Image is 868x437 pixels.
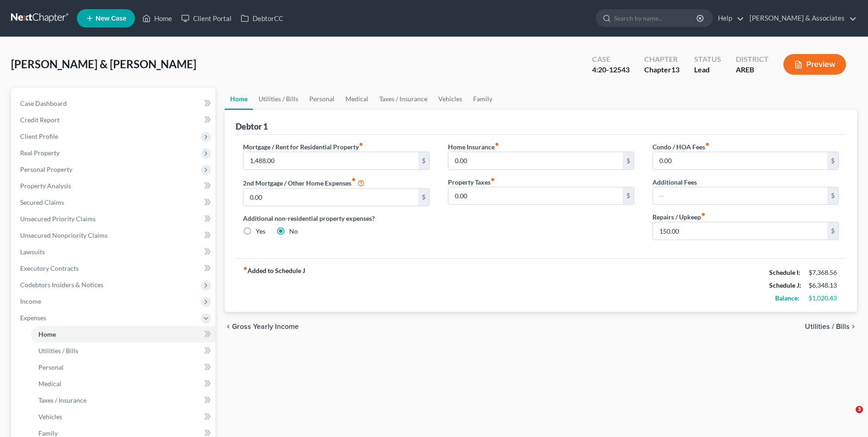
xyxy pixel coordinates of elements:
i: fiber_manual_record [243,266,248,271]
div: Case [592,54,630,65]
span: Expenses [20,314,46,322]
a: Home [138,10,177,27]
strong: Schedule I: [769,268,800,276]
input: -- [448,187,623,205]
span: Secured Claims [20,198,64,206]
a: Personal [304,88,340,110]
div: Chapter [644,54,679,65]
a: Unsecured Nonpriority Claims [13,227,216,244]
a: Help [713,10,744,27]
span: Executory Contracts [20,264,79,272]
span: Case Dashboard [20,99,67,107]
i: fiber_manual_record [701,212,706,217]
a: Family [468,88,498,110]
span: Codebtors Insiders & Notices [20,281,103,289]
span: New Case [96,15,126,22]
a: Taxes / Insurance [374,88,433,110]
input: -- [653,222,827,240]
div: Status [694,54,721,65]
label: Yes [256,227,265,236]
a: Home [225,88,253,110]
span: [PERSON_NAME] & [PERSON_NAME] [11,57,196,71]
label: Condo / HOA Fees [652,142,710,152]
span: Property Analysis [20,182,71,190]
input: Search by name... [614,10,698,27]
div: $7,368.56 [809,268,839,277]
a: Medical [31,376,216,392]
label: Home Insurance [448,142,499,152]
a: Medical [340,88,374,110]
a: Vehicles [31,409,216,425]
button: Preview [783,54,846,75]
span: Gross Yearly Income [232,323,299,330]
a: Credit Report [13,112,216,128]
span: Family [38,429,58,437]
button: chevron_left Gross Yearly Income [225,323,299,330]
a: [PERSON_NAME] & Associates [745,10,857,27]
strong: Added to Schedule J [243,266,305,305]
i: chevron_right [850,323,857,330]
span: Unsecured Nonpriority Claims [20,231,108,239]
span: Vehicles [38,413,62,421]
i: fiber_manual_record [351,177,356,182]
i: fiber_manual_record [491,177,495,182]
input: -- [653,152,827,169]
input: -- [653,187,827,205]
a: Home [31,326,216,343]
div: $ [827,187,838,205]
div: $ [623,152,634,169]
input: -- [243,152,418,169]
a: Case Dashboard [13,95,216,112]
div: $ [418,189,429,206]
div: $ [827,222,838,240]
div: $ [827,152,838,169]
div: $ [418,152,429,169]
i: fiber_manual_record [705,142,710,147]
a: Lawsuits [13,244,216,260]
iframe: Intercom live chat [837,406,859,428]
span: Client Profile [20,132,58,140]
span: Lawsuits [20,248,45,256]
label: Property Taxes [448,177,495,187]
a: Personal [31,359,216,376]
span: Real Property [20,149,59,157]
label: Additional non-residential property expenses? [243,213,429,223]
div: $1,020.43 [809,294,839,303]
span: 13 [671,65,679,74]
span: Personal [38,363,64,371]
a: Taxes / Insurance [31,392,216,409]
span: Personal Property [20,165,72,173]
input: -- [243,189,418,206]
a: Utilities / Bills [31,343,216,359]
span: Medical [38,380,61,388]
span: Income [20,297,41,305]
span: Unsecured Priority Claims [20,215,96,223]
label: No [289,227,298,236]
strong: Schedule J: [769,281,801,289]
input: -- [448,152,623,169]
i: fiber_manual_record [359,142,363,147]
label: 2nd Mortgage / Other Home Expenses [243,177,365,188]
span: Credit Report [20,116,59,124]
div: Debtor 1 [236,121,268,132]
a: Unsecured Priority Claims [13,211,216,227]
a: Secured Claims [13,194,216,211]
div: Lead [694,65,721,75]
div: District [736,54,769,65]
i: fiber_manual_record [495,142,499,147]
div: AREB [736,65,769,75]
label: Repairs / Upkeep [652,212,706,222]
div: $ [623,187,634,205]
div: 4:20-12543 [592,65,630,75]
button: Utilities / Bills chevron_right [805,323,857,330]
a: DebtorCC [236,10,288,27]
label: Additional Fees [652,177,697,187]
div: $6,348.13 [809,281,839,290]
span: Utilities / Bills [38,347,78,355]
span: Home [38,330,56,338]
a: Property Analysis [13,178,216,194]
div: Chapter [644,65,679,75]
span: Taxes / Insurance [38,396,86,404]
span: Utilities / Bills [805,323,850,330]
a: Vehicles [433,88,468,110]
